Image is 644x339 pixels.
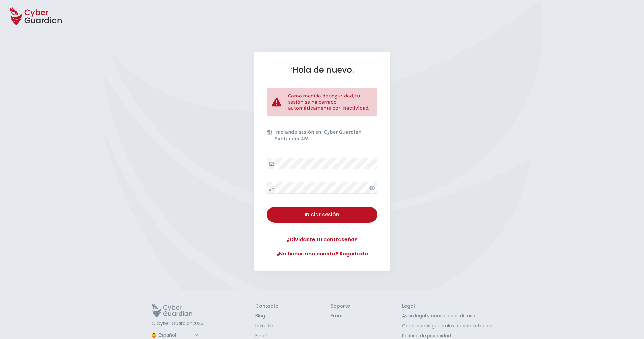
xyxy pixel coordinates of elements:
a: LinkedIn [255,322,279,329]
h3: Contacto [255,303,279,309]
a: ¿No tienes una cuenta? Regístrate [267,250,377,258]
h3: Legal [402,303,492,309]
h1: ¡Hola de nuevo! [267,65,377,75]
a: Email [331,312,350,319]
button: Iniciar sesión [267,207,377,223]
b: Cyber Guardian Santander AM [274,129,362,141]
p: Como medida de seguridad, tu sesión se ha cerrado automáticamente por inactividad. [288,93,372,111]
h3: Soporte [331,303,350,309]
div: Iniciar sesión [272,211,372,219]
p: © Cyber Guardian 2025 [152,321,203,327]
img: region-logo [152,333,156,338]
p: Iniciando sesión en: [274,129,376,145]
a: ¿Olvidaste tu contraseña? [267,236,377,243]
a: Aviso legal y condiciones de uso [402,312,492,319]
a: Condiciones generales de contratación [402,322,492,329]
a: Blog [255,312,279,319]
